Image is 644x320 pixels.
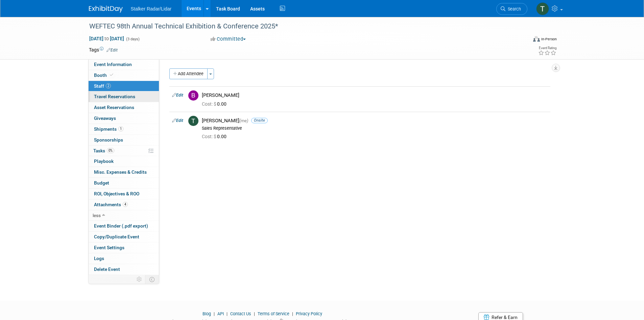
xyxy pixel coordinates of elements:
img: Format-Inperson.png [533,36,540,42]
td: Tags [89,46,118,53]
span: Event Settings [94,245,124,250]
span: 1 [118,126,123,131]
a: Delete Event [89,264,159,275]
span: 2 [106,83,111,88]
span: Stalker Radar/Lidar [131,6,172,12]
div: [PERSON_NAME] [202,92,548,99]
span: Attachments [94,202,128,207]
span: Search [505,6,521,12]
a: Attachments4 [89,199,159,210]
span: | [290,311,295,316]
button: Add Attendee [169,68,208,79]
span: | [252,311,257,316]
a: Shipments1 [89,124,159,134]
span: Booth [94,72,115,78]
span: 4 [123,202,128,207]
span: Onsite [251,118,268,123]
span: Logs [94,256,104,261]
td: Toggle Event Tabs [145,275,159,284]
span: Misc. Expenses & Credits [94,169,147,175]
a: Privacy Policy [296,311,322,316]
span: Cost: $ [202,101,217,107]
a: Blog [202,311,211,316]
span: | [225,311,229,316]
span: Playbook [94,158,114,164]
span: Asset Reservations [94,105,134,110]
a: less [89,210,159,221]
span: (3 days) [125,37,140,41]
a: Event Information [89,59,159,70]
span: to [103,36,110,41]
a: Asset Reservations [89,102,159,113]
a: Misc. Expenses & Credits [89,167,159,177]
span: Tasks [93,148,114,153]
span: Budget [94,180,109,186]
button: Committed [208,36,248,43]
a: ROI, Objectives & ROO [89,189,159,199]
a: Playbook [89,156,159,167]
div: [PERSON_NAME] [202,118,548,124]
img: B.jpg [188,90,198,101]
span: Event Information [94,62,132,67]
a: Logs [89,253,159,264]
span: 0.00 [202,134,229,139]
span: Giveaways [94,115,116,121]
a: Staff2 [89,81,159,91]
span: [DATE] [DATE] [89,36,124,42]
a: Event Binder (.pdf export) [89,221,159,231]
span: 0% [107,148,114,153]
a: Sponsorships [89,135,159,145]
a: Tasks0% [89,146,159,156]
span: less [93,213,101,218]
span: Copy/Duplicate Event [94,234,139,239]
a: Copy/Duplicate Event [89,232,159,242]
a: Edit [172,118,183,123]
span: Cost: $ [202,134,217,139]
a: Edit [106,48,118,52]
div: Event Format [487,35,557,45]
a: Edit [172,93,183,98]
img: ExhibitDay [89,6,123,13]
a: Event Settings [89,242,159,253]
div: In-Person [541,37,557,42]
span: Staff [94,83,111,89]
span: Event Binder (.pdf export) [94,223,148,229]
a: Search [496,3,527,15]
span: | [212,311,216,316]
span: ROI, Objectives & ROO [94,191,139,196]
div: Event Rating [538,46,556,50]
a: API [217,311,224,316]
span: Travel Reservations [94,94,135,99]
a: Booth [89,70,159,81]
img: T.jpg [188,116,198,126]
span: Shipments [94,126,123,132]
div: WEFTEC 98th Annual Technical Exhibition & Conference 2025* [87,20,517,33]
span: Delete Event [94,266,120,272]
a: Budget [89,178,159,188]
div: Sales Representative [202,126,548,131]
a: Terms of Service [258,311,289,316]
i: Booth reservation complete [110,73,113,77]
td: Personalize Event Tab Strip [134,275,145,284]
a: Giveaways [89,113,159,124]
span: (me) [239,118,248,123]
span: 0.00 [202,101,229,107]
a: Travel Reservations [89,91,159,102]
img: Tommy Yates [536,2,549,15]
span: Sponsorships [94,137,123,143]
a: Contact Us [230,311,251,316]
